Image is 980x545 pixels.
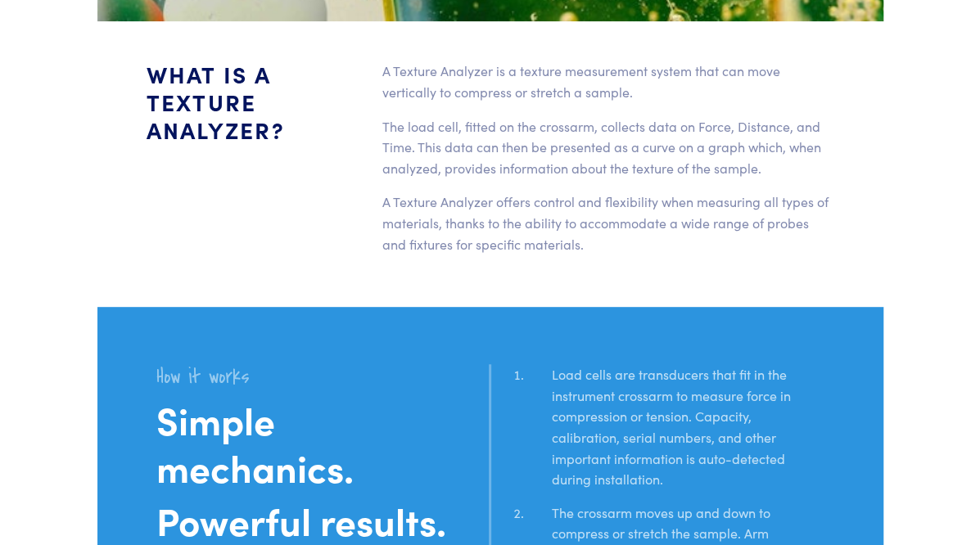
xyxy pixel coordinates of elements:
h2: How it works [156,364,480,390]
p: A Texture Analyzer is a texture measurement system that can move vertically to compress or stretc... [382,61,833,102]
h4: What is a Texture Analyzer? [147,61,363,143]
p: A Texture Analyzer offers control and flexibility when measuring all types of materials, thanks t... [382,191,833,254]
li: Load cells are transducers that fit in the instrument crossarm to measure force in compression or... [527,364,824,502]
h1: Simple mechanics. [156,396,480,490]
h1: Powerful results. [156,497,480,544]
p: The load cell, fitted on the crossarm, collects data on Force, Distance, and Time. This data can ... [382,116,833,179]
